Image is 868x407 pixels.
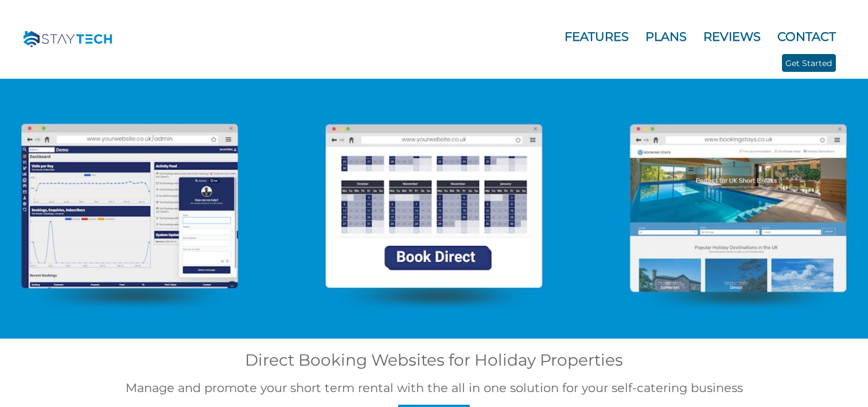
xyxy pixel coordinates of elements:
a: Contact [777,29,836,44]
a: Reviews [703,29,761,44]
a: Features [565,29,629,44]
h2: Manage and promote your short term rental with the all in one solution for your self-catering bus... [7,381,861,395]
a: Get Started [782,54,836,72]
h1: Direct Booking Websites for Holiday Properties [7,350,861,370]
a: Plans [645,29,687,44]
img: StayTech [16,11,122,68]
